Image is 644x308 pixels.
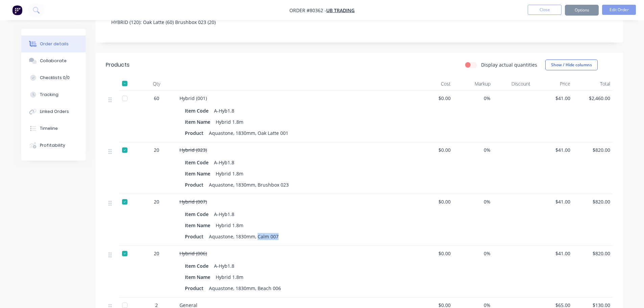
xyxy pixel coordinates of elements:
[185,232,206,241] div: Product
[213,169,246,179] div: Hybrid 1.8m
[536,198,570,205] span: $41.00
[12,5,22,15] img: Factory
[180,95,207,101] span: Hybrid (001)
[573,77,613,91] div: Total
[211,158,237,167] div: A-Hyb1.8
[416,95,451,102] span: $0.00
[536,146,570,153] span: $41.00
[154,95,159,102] span: 60
[40,75,70,81] div: Checklists 0/0
[185,106,211,116] div: Item Code
[533,77,573,91] div: Price
[416,250,451,257] span: $0.00
[180,250,207,257] span: Hybrid (006)
[206,283,284,293] div: Aquastone, 1830mm, Beach 006
[21,120,86,137] button: Timeline
[416,198,451,205] span: $0.00
[211,261,237,271] div: A-Hyb1.8
[576,250,610,257] span: $820.00
[21,86,86,103] button: Tracking
[545,60,598,70] button: Show / Hide columns
[565,5,599,16] button: Options
[21,137,86,154] button: Profitability
[40,41,69,47] div: Order details
[185,158,211,167] div: Item Code
[536,250,570,257] span: $41.00
[40,142,65,148] div: Profitability
[40,92,58,98] div: Tracking
[211,209,237,219] div: A-Hyb1.8
[185,283,206,293] div: Product
[576,95,610,102] span: $2,460.00
[211,106,237,116] div: A-Hyb1.8
[213,272,246,282] div: Hybrid 1.8m
[213,117,246,127] div: Hybrid 1.8m
[413,77,453,91] div: Cost
[576,146,610,153] span: $820.00
[21,52,86,69] button: Collaborate
[180,147,207,153] span: Hybrid (023)
[213,220,246,230] div: Hybrid 1.8m
[206,232,281,241] div: Aquastone, 1830mm, Calm 007
[21,69,86,86] button: Checklists 0/0
[136,77,177,91] div: Qty
[185,117,213,127] div: Item Name
[536,95,570,102] span: $41.00
[456,198,491,205] span: 0%
[154,198,159,205] span: 20
[185,220,213,230] div: Item Name
[21,103,86,120] button: Linked Orders
[185,128,206,138] div: Product
[185,272,213,282] div: Item Name
[185,209,211,219] div: Item Code
[289,7,326,14] span: Order #80362 -
[40,125,58,132] div: Timeline
[106,61,129,69] div: Products
[206,180,291,190] div: Aquastone, 1830mm, Brushbox 023
[185,180,206,190] div: Product
[180,198,207,205] span: Hybrid (007)
[456,250,491,257] span: 0%
[528,5,562,15] button: Close
[185,261,211,271] div: Item Code
[456,95,491,102] span: 0%
[326,7,355,14] a: UB Trading
[106,12,613,32] div: HYBRID (120): Oak Latte (60) Brushbox 023 (20)
[40,109,69,115] div: Linked Orders
[40,58,67,64] div: Collaborate
[206,128,291,138] div: Aquastone, 1830mm, Oak Latte 001
[154,146,159,153] span: 20
[493,77,533,91] div: Discount
[453,77,493,91] div: Markup
[185,169,213,179] div: Item Name
[602,5,636,15] button: Edit Order
[481,61,537,68] label: Display actual quantities
[154,250,159,257] span: 20
[21,35,86,52] button: Order details
[576,198,610,205] span: $820.00
[456,146,491,153] span: 0%
[416,146,451,153] span: $0.00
